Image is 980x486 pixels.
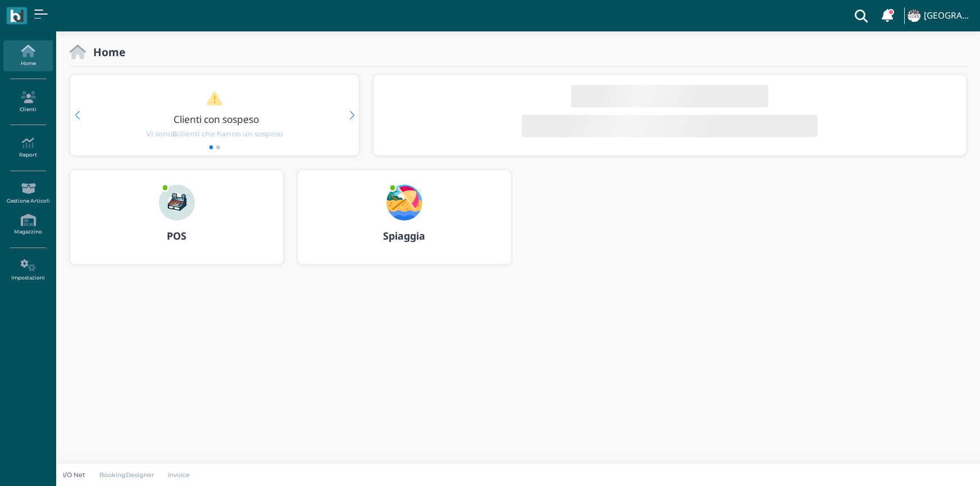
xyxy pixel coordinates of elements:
[3,86,52,117] a: Clienti
[94,114,340,125] h3: Clienti con sospeso
[3,255,52,286] a: Impostazioni
[146,129,283,139] span: Vi sono clienti che hanno un sospeso
[70,169,284,278] a: ... POS
[92,91,338,139] a: Clienti con sospeso Vi sono6clienti che hanno un sospeso
[297,169,511,278] a: ... Spiaggia
[75,111,80,120] div: Previous slide
[86,46,125,58] h2: Home
[167,229,186,242] b: POS
[159,185,195,221] img: ...
[70,75,359,155] div: 1 / 2
[383,229,425,242] b: Spiaggia
[10,10,23,22] img: logo
[3,209,52,240] a: Magazzino
[3,132,52,163] a: Report
[172,130,177,138] b: 6
[924,11,973,21] h4: [GEOGRAPHIC_DATA]
[908,10,920,22] img: ...
[386,185,422,221] img: ...
[906,2,973,29] a: ... [GEOGRAPHIC_DATA]
[3,40,52,71] a: Home
[349,111,354,120] div: Next slide
[3,178,52,209] a: Gestione Articoli
[900,451,970,476] iframe: Help widget launcher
